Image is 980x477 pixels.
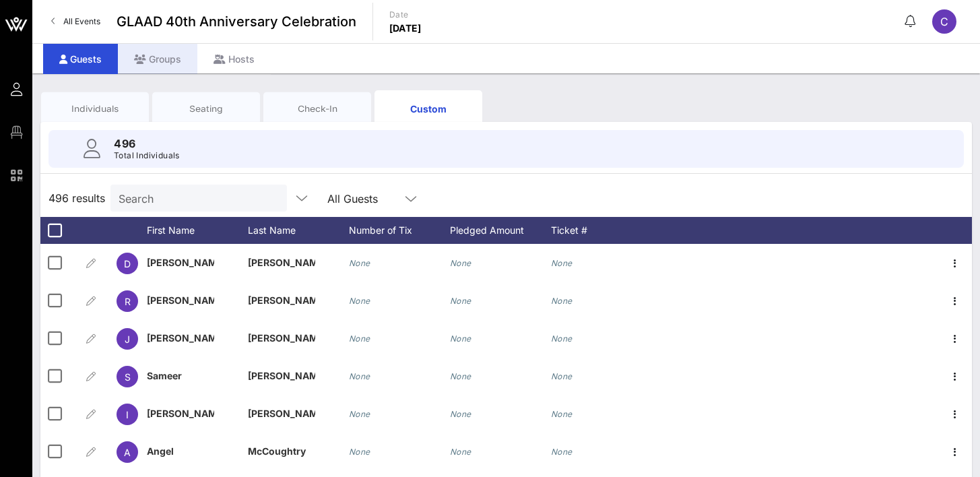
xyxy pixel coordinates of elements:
[124,258,131,269] span: D
[349,333,370,344] i: None
[349,258,370,268] i: None
[118,44,197,74] div: Groups
[162,102,250,115] div: Seating
[248,244,315,282] p: [PERSON_NAME]
[932,9,956,34] div: C
[248,217,349,244] div: Last Name
[125,333,130,345] span: J
[147,244,214,282] p: [PERSON_NAME]
[551,333,573,344] i: None
[197,44,271,74] div: Hosts
[349,217,450,244] div: Number of Tix
[248,282,315,319] p: [PERSON_NAME]
[147,433,214,470] p: Angel
[389,8,422,22] p: Date
[349,447,370,457] i: None
[349,296,370,306] i: None
[48,190,105,206] span: 496 results
[349,409,370,419] i: None
[114,149,180,162] p: Total Individuals
[126,409,129,420] span: I
[43,44,118,74] div: Guests
[389,22,422,35] p: [DATE]
[248,433,315,470] p: McCoughtry
[450,447,471,457] i: None
[147,217,248,244] div: First Name
[385,102,472,116] div: Custom
[273,102,361,115] div: Check-In
[51,102,139,115] div: Individuals
[349,371,370,381] i: None
[125,371,131,383] span: S
[125,296,131,307] span: R
[117,11,356,32] span: GLAAD 40th Anniversary Celebration
[43,11,108,32] a: All Events
[551,296,573,306] i: None
[450,371,471,381] i: None
[114,135,180,152] p: 496
[147,395,214,433] p: [PERSON_NAME]
[147,319,214,357] p: [PERSON_NAME]
[450,296,471,306] i: None
[450,258,471,268] i: None
[551,371,573,381] i: None
[551,409,573,419] i: None
[147,357,214,395] p: Sameer
[450,217,551,244] div: Pledged Amount
[551,258,573,268] i: None
[147,282,214,319] p: [PERSON_NAME]
[319,185,427,212] div: All Guests
[248,357,315,395] p: [PERSON_NAME]
[327,193,378,205] div: All Guests
[248,319,315,357] p: [PERSON_NAME]
[450,409,471,419] i: None
[450,333,471,344] i: None
[248,395,315,433] p: [PERSON_NAME]
[940,15,948,28] span: C
[551,217,652,244] div: Ticket #
[551,447,573,457] i: None
[63,16,100,26] span: All Events
[124,447,131,458] span: A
